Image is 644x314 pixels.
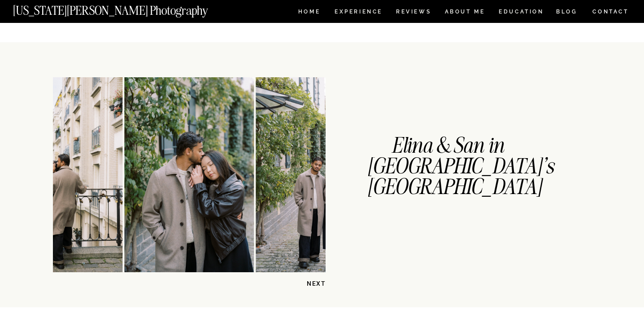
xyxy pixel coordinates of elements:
a: BLOG [556,9,578,17]
a: CONTACT [592,7,629,17]
a: REVIEWS [396,9,430,17]
a: EDUCATION [498,9,545,17]
a: ABOUT ME [444,9,485,17]
h1: Elina & San in [GEOGRAPHIC_DATA]'s [GEOGRAPHIC_DATA] [367,135,527,195]
a: [US_STATE][PERSON_NAME] Photography [13,4,238,12]
a: Experience [335,9,382,17]
p: NEXT [279,279,326,288]
a: HOME [296,9,322,17]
